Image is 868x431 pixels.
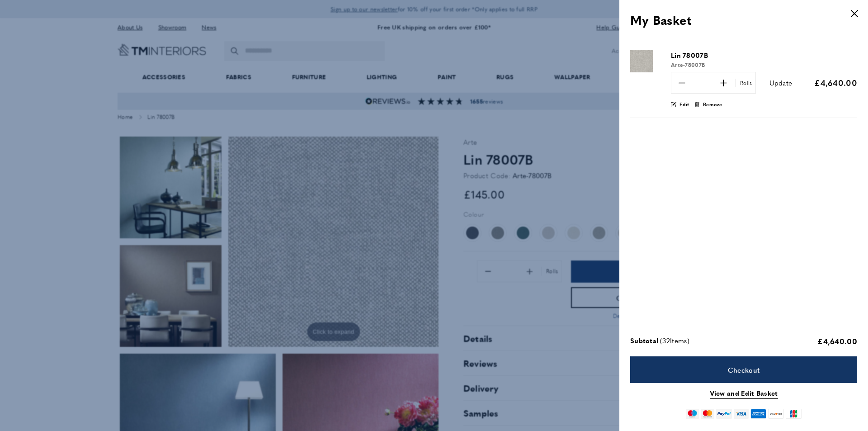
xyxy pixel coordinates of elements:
[630,50,664,75] a: Product "Lin 78007B"
[686,409,699,419] img: maestro
[671,61,705,69] span: Arte-78007B
[750,409,766,419] img: american-express
[660,335,689,347] span: ( Items)
[734,409,749,419] img: visa
[710,388,778,399] a: View and Edit Basket
[814,77,857,88] span: £4,640.00
[630,356,857,383] a: Checkout
[630,335,658,347] span: Subtotal
[769,78,793,87] span: Update
[716,409,732,419] img: paypal
[769,77,793,88] button: Update
[671,50,708,61] span: Lin 78007B
[786,409,802,419] img: jcb
[768,409,784,419] img: discover
[817,336,857,346] span: £4,640.00
[703,100,722,109] span: Remove
[740,79,752,87] span: Rolls
[630,11,857,28] h3: My Basket
[694,100,722,109] button: Remove product "Lin 78007B" from cart
[662,336,670,345] span: 32
[845,5,863,23] button: Close panel
[701,409,714,419] img: mastercard
[679,100,689,109] span: Edit
[671,100,689,109] a: Edit product "Lin 78007B"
